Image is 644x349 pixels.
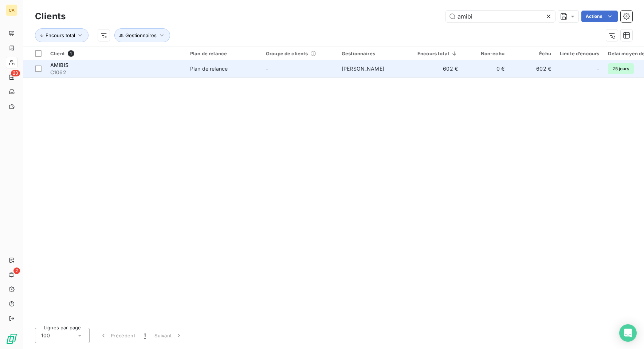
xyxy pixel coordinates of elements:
div: CA [6,4,17,16]
span: Gestionnaires [125,32,157,38]
div: Non-échu [467,51,504,56]
span: 25 jours [608,63,633,74]
span: 2 [13,267,20,274]
span: 23 [11,70,20,76]
td: 602 € [509,60,555,78]
h3: Clients [35,10,66,23]
span: Encours total [46,32,75,38]
td: 602 € [413,60,462,78]
div: Plan de relance [190,51,257,56]
div: Plan de relance [190,65,228,72]
span: AMIBIS [50,62,68,68]
span: - [597,65,599,72]
button: Suivant [150,328,187,343]
div: Gestionnaires [342,51,409,56]
img: Logo LeanPay [6,333,17,345]
button: Actions [581,11,618,22]
span: - [266,66,268,72]
div: Open Intercom Messenger [619,324,637,342]
div: Limite d’encours [560,51,599,56]
button: Précédent [95,328,140,343]
button: Encours total [35,28,89,42]
td: 0 € [462,60,509,78]
div: Encours total [417,51,458,56]
span: C1062 [50,69,181,76]
span: 1 [68,50,74,57]
span: Groupe de clients [266,51,308,56]
input: Rechercher [446,11,555,22]
button: Gestionnaires [114,28,170,42]
span: 1 [144,332,146,339]
span: Client [50,51,65,56]
span: 100 [41,332,50,339]
button: 1 [140,328,150,343]
span: [PERSON_NAME] [342,66,384,72]
div: Échu [513,51,551,56]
